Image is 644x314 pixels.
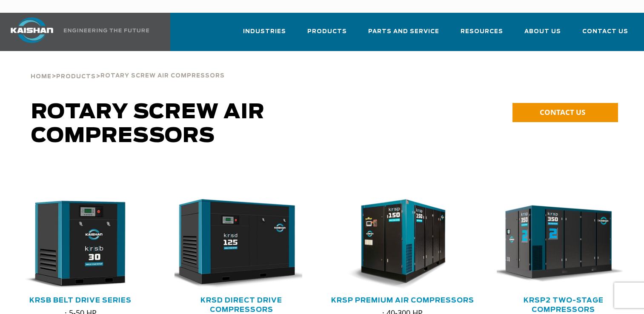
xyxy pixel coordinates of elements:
span: Rotary Screw Air Compressors [100,73,225,79]
a: KRSD Direct Drive Compressors [200,297,282,313]
a: CONTACT US [512,103,618,122]
span: Resources [461,27,503,37]
a: Products [307,20,347,49]
div: > > [31,51,225,83]
div: krsb30 [14,199,147,289]
div: krsd125 [175,199,308,289]
a: Home [31,72,52,80]
span: About Us [524,27,561,37]
a: About Us [524,20,561,49]
span: Products [307,27,347,37]
a: Products [56,72,96,80]
span: Contact Us [582,27,628,37]
img: krsp350 [490,199,624,289]
div: krsp150 [336,199,469,289]
span: Parts and Service [368,27,439,37]
a: Resources [461,20,503,49]
a: KRSP Premium Air Compressors [331,297,474,304]
div: krsp350 [497,199,630,289]
span: Rotary Screw Air Compressors [31,102,265,146]
img: krsd125 [168,199,302,289]
img: Engineering the future [64,29,149,32]
a: Industries [243,20,286,49]
img: krsb30 [7,199,141,289]
a: Contact Us [582,20,628,49]
a: KRSB Belt Drive Series [29,297,132,304]
span: CONTACT US [540,107,585,117]
span: Products [56,74,96,80]
a: KRSP2 Two-Stage Compressors [524,297,604,313]
span: Home [31,74,52,80]
img: krsp150 [329,199,464,289]
span: Industries [243,27,286,37]
a: Parts and Service [368,20,439,49]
